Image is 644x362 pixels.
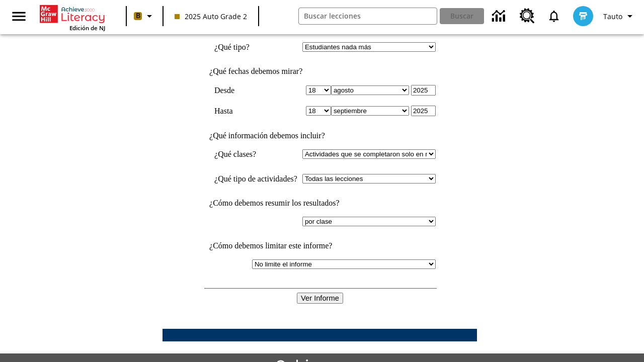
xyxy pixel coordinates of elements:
td: ¿Qué tipo? [214,42,297,52]
td: ¿Qué información debemos incluir? [204,131,436,140]
td: ¿Cómo debemos resumir los resultados? [204,199,436,208]
img: avatar image [573,6,593,26]
span: Edición de NJ [69,24,105,32]
a: Centro de información [486,3,514,30]
input: Buscar campo [299,8,437,24]
input: Ver Informe [297,293,343,304]
button: Boost El color de la clase es anaranjado claro. Cambiar el color de la clase. [130,7,159,25]
span: B [136,10,140,22]
td: ¿Qué tipo de actividades? [214,174,297,184]
span: Tauto [603,11,622,22]
div: Portada [40,3,105,32]
td: ¿Cómo debemos limitar este informe? [204,241,436,250]
button: Escoja un nuevo avatar [567,3,599,29]
td: Desde [214,85,297,96]
a: Notificaciones [541,3,567,29]
a: Centro de recursos, Se abrirá en una pestaña nueva. [514,3,541,30]
button: Abrir el menú lateral [4,2,34,31]
td: Hasta [214,106,297,116]
td: ¿Qué fechas debemos mirar? [204,67,436,76]
span: 2025 Auto Grade 2 [175,11,247,22]
td: ¿Qué clases? [214,149,297,159]
button: Perfil/Configuración [599,7,640,25]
